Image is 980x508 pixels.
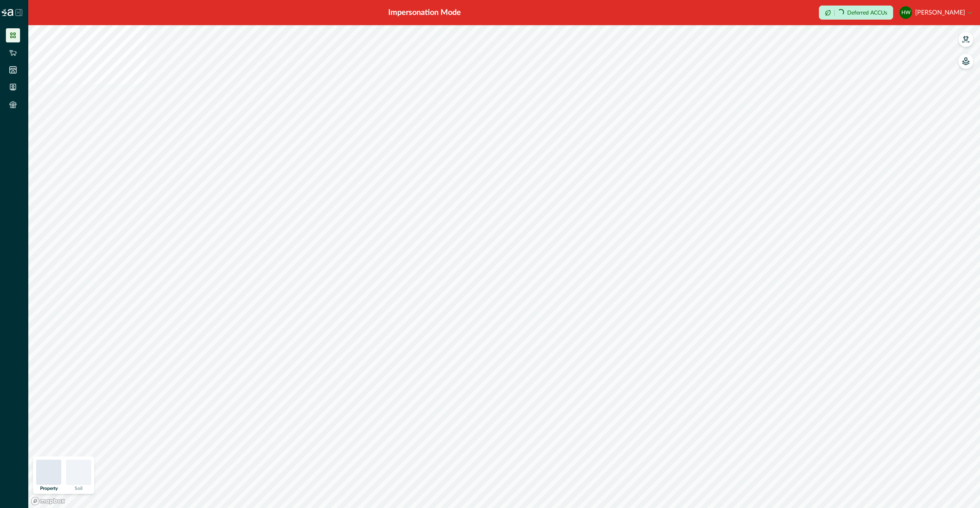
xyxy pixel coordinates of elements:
img: Logo [2,9,13,16]
button: Helen Wyatt[PERSON_NAME] [899,3,972,22]
p: Deferred ACCUs [847,10,887,16]
div: Impersonation Mode [388,7,461,18]
canvas: Map [28,25,980,508]
a: Mapbox logo [31,497,65,506]
p: Soil [75,486,83,491]
p: Property [40,486,58,491]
